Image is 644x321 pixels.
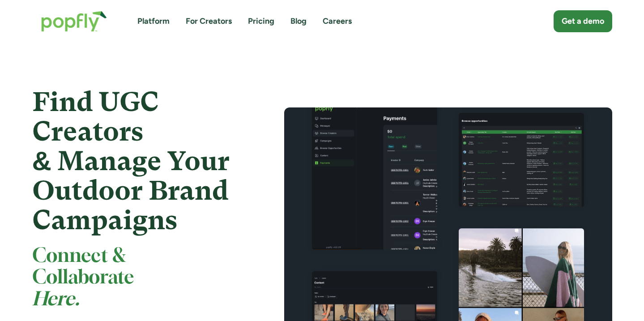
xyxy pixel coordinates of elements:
[290,16,307,27] a: Blog
[323,16,352,27] a: Careers
[186,16,232,27] a: For Creators
[32,2,116,41] a: home
[137,16,170,27] a: Platform
[32,291,80,309] em: Here.
[562,16,604,27] div: Get a demo
[32,246,252,311] h2: Connect & Collaborate
[554,10,612,32] a: Get a demo
[248,16,274,27] a: Pricing
[32,86,230,235] strong: Find UGC Creators & Manage Your Outdoor Brand Campaigns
